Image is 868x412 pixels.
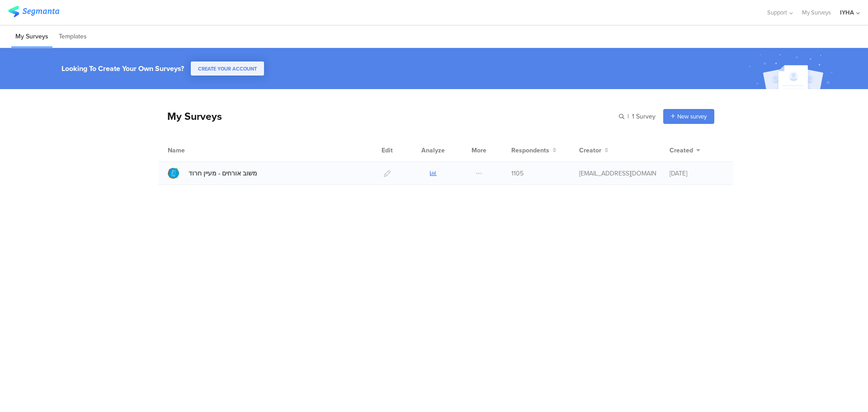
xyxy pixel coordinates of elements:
[840,8,854,17] div: IYHA
[189,169,257,178] div: משוב אורחים - מעיין חרוד
[579,169,656,178] div: ofir@iyha.org.il
[745,51,839,92] img: create_account_image.svg
[8,6,59,17] img: segmanta logo
[158,109,222,124] div: My Surveys
[168,167,257,179] a: משוב אורחים - מעיין חרוד
[198,65,257,72] span: CREATE YOUR ACCOUNT
[632,112,656,121] span: 1 Survey
[670,146,693,155] span: Created
[191,62,264,76] button: CREATE YOUR ACCOUNT
[626,112,630,121] span: |
[469,139,489,161] div: More
[511,169,524,178] span: 1105
[61,63,184,74] div: Looking To Create Your Own Surveys?
[377,139,397,161] div: Edit
[168,146,222,155] div: Name
[579,146,601,155] span: Creator
[767,8,787,17] span: Support
[579,146,609,155] button: Creator
[11,26,52,47] li: My Surveys
[420,139,447,161] div: Analyze
[511,146,549,155] span: Respondents
[55,26,91,47] li: Templates
[670,146,700,155] button: Created
[677,112,707,121] span: New survey
[511,146,557,155] button: Respondents
[670,169,724,178] div: [DATE]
